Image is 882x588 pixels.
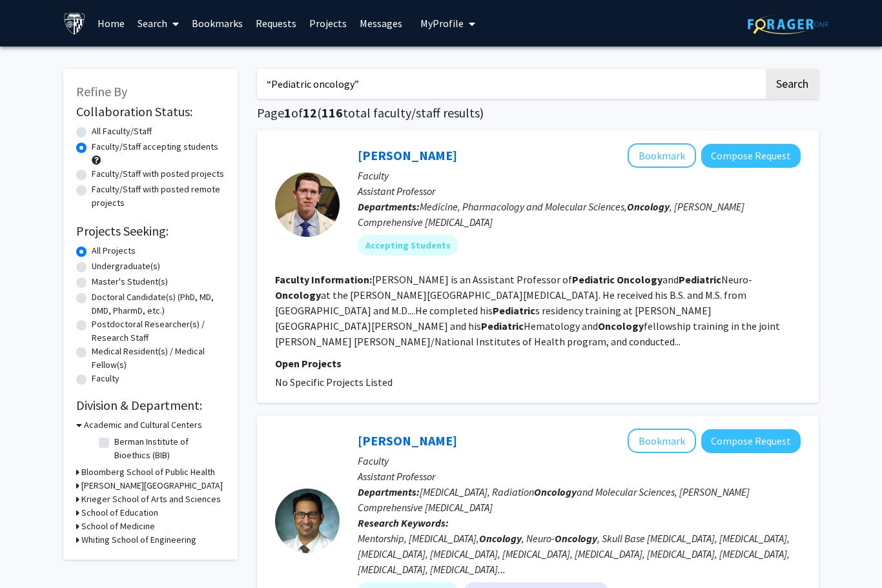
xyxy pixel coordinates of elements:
[303,1,353,46] a: Projects
[81,533,196,547] h3: Whiting School of Engineering
[479,532,522,545] b: Oncology
[481,319,524,332] b: Pediatric
[76,83,127,99] span: Refine By
[275,356,801,371] p: Open Projects
[598,319,644,332] b: Oncology
[92,259,160,273] label: Undergraduate(s)
[81,465,215,479] h3: Bloomberg School of Public Health
[92,345,225,372] label: Medical Resident(s) / Medical Fellow(s)
[92,318,225,345] label: Postdoctoral Researcher(s) / Research Staff
[257,69,764,99] input: Search Keywords
[275,376,393,389] span: No Specific Projects Listed
[92,372,119,385] label: Faculty
[81,479,223,492] h3: [PERSON_NAME][GEOGRAPHIC_DATA]
[572,273,615,286] b: Pediatric
[92,244,136,258] label: All Projects
[358,200,420,213] b: Departments:
[555,532,597,545] b: Oncology
[358,469,801,484] p: Assistant Professor
[358,516,449,529] b: Research Keywords:
[91,1,131,46] a: Home
[185,1,249,46] a: Bookmarks
[358,485,750,514] span: [MEDICAL_DATA], Radiation and Molecular Sciences, [PERSON_NAME] Comprehensive [MEDICAL_DATA]
[322,105,343,121] span: 116
[701,144,801,168] button: Compose Request to Michael Koldobskiy
[353,1,409,46] a: Messages
[358,183,801,199] p: Assistant Professor
[358,147,457,163] a: [PERSON_NAME]
[275,273,780,348] fg-read-more: [PERSON_NAME] is an Assistant Professor of and Neuro- at the [PERSON_NAME][GEOGRAPHIC_DATA][MEDIC...
[534,485,577,498] b: Oncology
[257,105,819,121] h1: Page of ( total faculty/staff results)
[92,275,168,289] label: Master's Student(s)
[679,273,721,286] b: Pediatric
[92,183,225,210] label: Faculty/Staff with posted remote projects
[748,14,828,34] img: ForagerOne Logo
[628,143,696,168] button: Add Michael Koldobskiy to Bookmarks
[92,167,224,181] label: Faculty/Staff with posted projects
[358,432,457,449] a: [PERSON_NAME]
[10,530,55,578] iframe: Chat
[284,105,291,121] span: 1
[92,290,225,318] label: Doctoral Candidate(s) (PhD, MD, DMD, PharmD, etc.)
[92,140,218,154] label: Faculty/Staff accepting students
[358,485,420,498] b: Departments:
[92,125,152,138] label: All Faculty/Staff
[358,168,801,183] p: Faculty
[628,429,696,453] button: Add Raj Mukherjee to Bookmarks
[303,105,317,121] span: 12
[84,418,202,432] h3: Academic and Cultural Centers
[358,531,801,577] div: Mentorship, [MEDICAL_DATA], , Neuro- , Skull Base [MEDICAL_DATA], [MEDICAL_DATA], [MEDICAL_DATA],...
[617,273,662,286] b: Oncology
[358,453,801,469] p: Faculty
[275,273,372,286] b: Faculty Information:
[766,69,819,99] button: Search
[627,200,670,213] b: Oncology
[493,304,535,317] b: Pediatric
[81,520,155,533] h3: School of Medicine
[76,223,225,239] h2: Projects Seeking:
[358,235,458,256] mat-chip: Accepting Students
[114,435,221,462] label: Berman Institute of Bioethics (BIB)
[275,289,321,301] b: Oncology
[249,1,303,46] a: Requests
[420,17,464,30] span: My Profile
[76,104,225,119] h2: Collaboration Status:
[81,492,221,506] h3: Krieger School of Arts and Sciences
[76,398,225,413] h2: Division & Department:
[358,200,744,228] span: Medicine, Pharmacology and Molecular Sciences, , [PERSON_NAME] Comprehensive [MEDICAL_DATA]
[701,429,801,453] button: Compose Request to Raj Mukherjee
[63,12,86,35] img: Johns Hopkins University Logo
[131,1,185,46] a: Search
[81,506,158,520] h3: School of Education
